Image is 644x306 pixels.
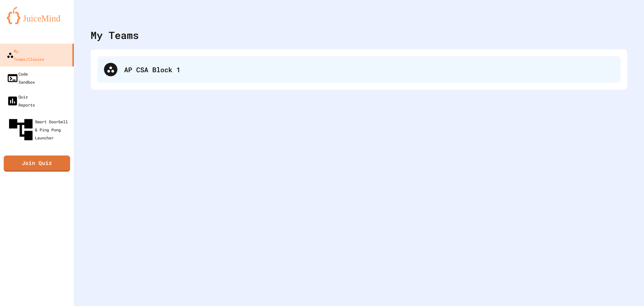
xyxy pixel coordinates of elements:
[7,47,44,63] div: My Teams/Classes
[97,56,621,83] div: AP CSA Block 1
[7,93,35,109] div: Quiz Reports
[7,7,67,24] img: logo-orange.svg
[7,70,35,86] div: Code Sandbox
[91,28,139,43] div: My Teams
[4,156,70,172] a: Join Quiz
[124,64,614,75] div: AP CSA Block 1
[7,116,71,144] div: Smart Doorbell & Ping Pong Launcher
